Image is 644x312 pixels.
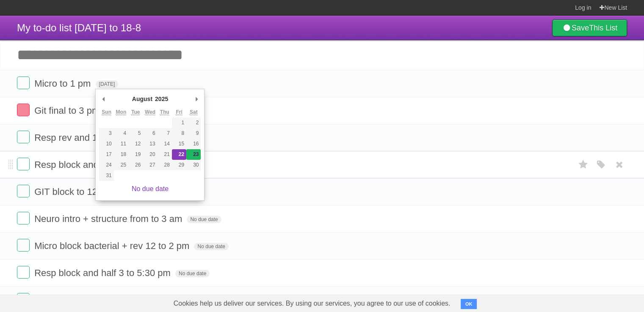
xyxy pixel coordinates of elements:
[131,93,154,105] div: August
[99,128,113,139] button: 3
[34,78,93,89] span: Micro to 1 pm
[186,139,201,149] button: 16
[17,104,30,116] label: Done
[186,160,201,170] button: 30
[34,268,173,278] span: Resp block and half 3 to 5:30 pm
[143,139,157,149] button: 13
[158,128,172,139] button: 7
[143,128,157,139] button: 6
[99,93,108,105] button: Previous Month
[99,139,113,149] button: 10
[187,216,221,223] span: No due date
[131,109,140,115] abbr: Tuesday
[190,109,198,115] abbr: Saturday
[176,109,182,115] abbr: Friday
[158,139,172,149] button: 14
[114,149,128,160] button: 18
[172,160,186,170] button: 29
[128,160,143,170] button: 26
[34,186,115,197] span: GIT block to 12 am
[145,109,155,115] abbr: Wednesday
[114,160,128,170] button: 25
[17,212,30,224] label: Done
[17,239,30,252] label: Done
[17,77,30,89] label: Done
[575,158,591,172] label: Star task
[160,109,169,115] abbr: Thursday
[172,139,186,149] button: 15
[128,128,143,139] button: 5
[34,105,102,116] span: Git final to 3 pm
[158,160,172,170] button: 28
[128,139,143,149] button: 12
[17,22,141,33] span: My to-do list [DATE] to 18-8
[114,139,128,149] button: 11
[165,295,459,312] span: Cookies help us deliver our services. By using our services, you agree to our use of cookies.
[17,293,30,306] label: Done
[99,160,113,170] button: 24
[34,159,157,170] span: Resp block and half to 10 pm
[158,149,172,160] button: 21
[172,118,186,128] button: 1
[192,93,201,105] button: Next Month
[17,266,30,279] label: Done
[99,149,113,160] button: 17
[34,241,191,251] span: Micro block bacterial + rev 12 to 2 pm
[34,132,165,143] span: Resp rev and 1st block to 7 pm
[132,185,169,192] a: No due date
[552,19,627,36] a: SaveThis List
[128,149,143,160] button: 19
[143,160,157,170] button: 27
[175,270,210,277] span: No due date
[102,109,111,115] abbr: Sunday
[143,149,157,160] button: 20
[17,158,30,170] label: Done
[589,24,617,32] b: This List
[172,149,186,160] button: 22
[194,243,228,250] span: No due date
[17,131,30,143] label: Done
[96,80,119,88] span: [DATE]
[17,185,30,197] label: Done
[154,93,169,105] div: 2025
[116,109,127,115] abbr: Monday
[186,118,201,128] button: 2
[99,170,113,181] button: 31
[114,128,128,139] button: 4
[461,299,477,309] button: OK
[172,128,186,139] button: 8
[34,213,184,224] span: Neuro intro + structure from to 3 am
[186,149,201,160] button: 23
[186,128,201,139] button: 9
